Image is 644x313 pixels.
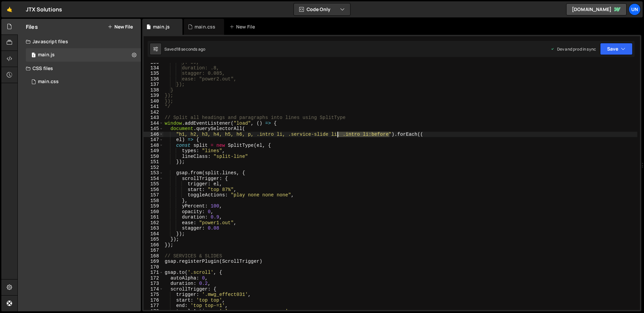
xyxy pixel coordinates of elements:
div: 174 [144,287,163,292]
div: 135 [144,71,163,76]
div: 157 [144,192,163,198]
div: 169 [144,259,163,264]
div: Dev and prod in sync [550,46,596,52]
div: 172 [144,275,163,281]
div: 159 [144,203,163,209]
div: 164 [144,231,163,237]
div: 160 [144,209,163,215]
a: 🤙 [1,1,18,17]
div: Javascript files [18,35,141,48]
div: 140 [144,99,163,104]
div: 166 [144,242,163,248]
div: 134 [144,65,163,71]
div: 175 [144,292,163,298]
div: 153 [144,170,163,176]
div: 137 [144,82,163,87]
div: Saved [164,46,205,52]
h2: Files [26,23,38,30]
div: 147 [144,137,163,143]
div: 16032/42936.css [26,75,141,88]
div: 167 [144,248,163,253]
div: 163 [144,226,163,231]
button: Code Only [294,3,350,15]
button: New File [108,24,133,29]
div: main.js [153,23,170,30]
div: 168 [144,253,163,259]
div: 158 [144,198,163,204]
div: 143 [144,115,163,121]
div: main.js [38,52,55,58]
div: 144 [144,121,163,126]
div: 139 [144,93,163,99]
a: [DOMAIN_NAME] [566,3,627,15]
div: 18 seconds ago [176,46,205,52]
div: 176 [144,298,163,303]
div: 150 [144,154,163,160]
div: JTX Solutions [26,5,62,13]
a: Un [629,3,641,15]
span: 1 [32,53,36,58]
div: 141 [144,104,163,110]
div: 154 [144,176,163,182]
div: New File [229,23,258,30]
div: 177 [144,303,163,309]
div: 145 [144,126,163,132]
div: 146 [144,132,163,137]
div: 171 [144,270,163,275]
div: 142 [144,110,163,115]
div: 173 [144,281,163,287]
div: main.css [38,79,59,85]
div: CSS files [18,62,141,75]
div: main.css [195,23,215,30]
div: 165 [144,237,163,242]
div: 148 [144,143,163,148]
div: 170 [144,264,163,270]
div: 155 [144,181,163,187]
div: 162 [144,220,163,226]
div: 151 [144,159,163,165]
div: 149 [144,148,163,154]
div: 136 [144,76,163,82]
div: 161 [144,214,163,220]
button: Save [600,43,633,55]
div: 156 [144,187,163,193]
div: 152 [144,165,163,171]
div: 16032/42934.js [26,48,141,62]
div: 138 [144,87,163,93]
